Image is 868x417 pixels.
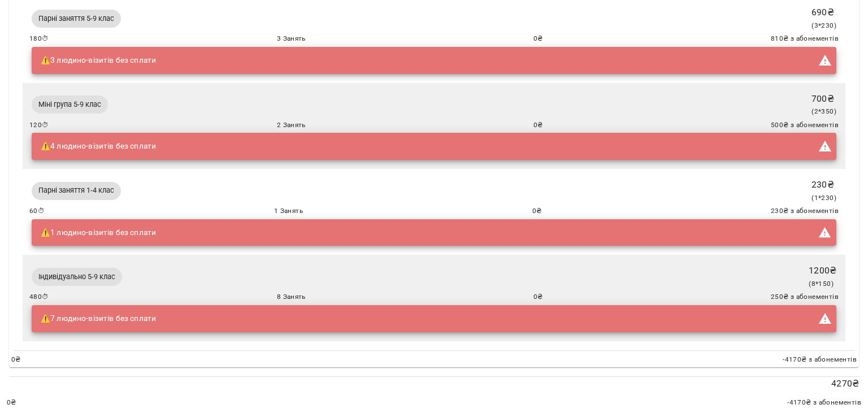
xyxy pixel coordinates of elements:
p: 1200 ₴ [809,264,836,277]
p: 230 ₴ [811,178,836,192]
span: 810 ₴ з абонементів [771,33,839,45]
span: 0 ₴ [11,354,21,366]
span: 60 ⏱ [29,206,45,217]
div: ⚠️ 4 людино-візитів без сплати [41,136,156,157]
span: -4170 ₴ з абонементів [787,397,861,409]
span: 3 Занять [277,33,306,45]
span: 0 ₴ [532,206,542,217]
span: Парні заняття 1-4 клас [32,185,121,196]
span: ( 1 * 230 ) [811,194,836,202]
span: 250 ₴ з абонементів [771,292,839,303]
p: 690 ₴ [811,6,836,19]
span: Парні заняття 5-9 клас [32,14,121,24]
span: Індивідуально 5-9 клас [32,272,122,282]
div: ⚠️ 1 людино-візитів без сплати [41,223,156,243]
span: 1 Занять [274,206,303,217]
span: ( 8 * 150 ) [809,280,834,288]
p: 700 ₴ [811,92,836,106]
span: 0 ₴ [533,292,543,303]
span: 0 ₴ [533,120,543,131]
span: Міні група 5-9 клас [32,99,108,110]
span: 180 ⏱ [29,33,49,45]
span: -4170 ₴ з абонементів [783,354,857,366]
div: ⚠️ 7 людино-візитів без сплати [41,309,156,329]
span: ( 3 * 230 ) [811,21,836,29]
span: 230 ₴ з абонементів [771,206,839,217]
span: 8 Занять [277,292,306,303]
p: 4270 ₴ [9,377,859,390]
div: ⚠️ 3 людино-візитів без сплати [41,50,156,71]
span: 120 ⏱ [29,120,49,131]
span: 0 ₴ [7,397,16,409]
span: ( 2 * 350 ) [811,107,836,115]
span: 480 ⏱ [29,292,49,303]
span: 0 ₴ [533,33,543,45]
span: 2 Занять [277,120,306,131]
span: 500 ₴ з абонементів [771,120,839,131]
